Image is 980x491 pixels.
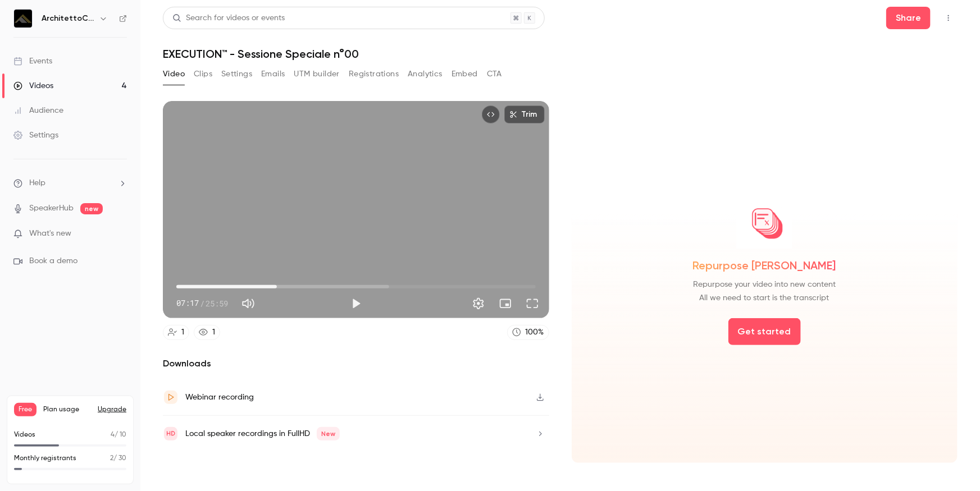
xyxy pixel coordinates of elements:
button: Trim [504,105,545,123]
button: UTM builder [294,65,340,83]
span: / [200,297,204,309]
div: 1 [212,327,215,338]
button: Full screen [521,292,544,315]
iframe: Noticeable Trigger [113,229,127,239]
span: What's new [29,228,71,240]
span: Plan usage [43,405,91,414]
span: new [80,203,103,214]
button: Mute [237,292,259,315]
div: Local speaker recordings in FullHD [185,427,340,440]
img: ArchitettoClub [14,10,32,27]
button: Clips [194,65,212,83]
span: 2 [110,455,113,462]
h1: EXECUTION™ - Sessione Speciale n°00 [163,47,958,61]
button: Settings [221,65,252,83]
button: Video [163,65,185,83]
button: Registrations [349,65,399,83]
div: 07:17 [176,297,228,309]
a: 100% [507,325,549,340]
span: 25:59 [206,297,228,309]
button: Get started [728,318,801,345]
span: Repurpose your video into new content All we need to start is the transcript [693,278,836,305]
a: 1 [163,325,189,340]
a: 1 [194,325,220,340]
span: Free [14,403,37,416]
span: 4 [111,432,115,438]
span: Repurpose [PERSON_NAME] [693,258,836,273]
div: Audience [13,105,63,116]
p: / 10 [111,430,126,440]
button: Emails [261,65,285,83]
h6: ArchitettoClub [42,13,94,24]
p: Videos [14,430,35,440]
div: Videos [13,80,53,91]
button: Top Bar Actions [940,9,958,27]
button: Embed video [482,105,500,123]
button: Play [345,292,367,315]
button: CTA [487,65,502,83]
button: Upgrade [98,405,126,414]
p: Monthly registrants [14,453,76,464]
span: New [317,427,340,440]
button: Embed [452,65,478,83]
span: 07:17 [176,297,199,309]
li: help-dropdown-opener [13,177,127,189]
div: 100 % [526,327,544,338]
a: SpeakerHub [29,203,74,214]
span: Help [29,177,45,189]
button: Share [886,7,931,29]
div: Events [13,56,52,67]
div: Search for videos or events [172,12,285,24]
button: Analytics [408,65,443,83]
button: Turn on miniplayer [494,292,517,315]
div: Webinar recording [185,391,254,404]
button: Settings [467,292,490,315]
div: 1 [181,327,184,338]
div: Settings [13,130,58,141]
h2: Downloads [163,357,549,370]
p: / 30 [110,453,126,464]
span: Book a demo [29,255,78,267]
